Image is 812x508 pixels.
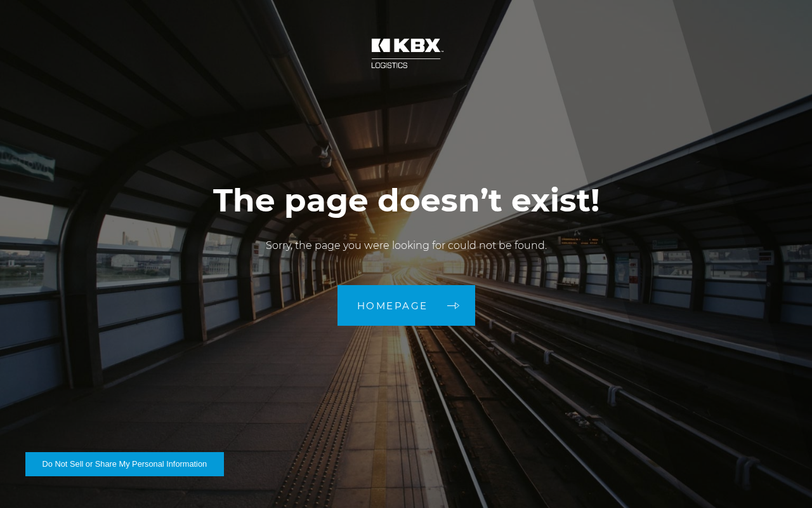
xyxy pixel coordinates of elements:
[213,238,599,253] p: Sorry, the page you were looking for could not be found.
[357,301,428,311] span: Homepage
[358,25,454,81] img: kbx logo
[25,452,224,476] button: Do Not Sell or Share My Personal Information
[213,182,599,219] h1: The page doesn’t exist!
[749,447,812,508] iframe: Chat Widget
[337,285,475,326] a: Homepage arrow arrow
